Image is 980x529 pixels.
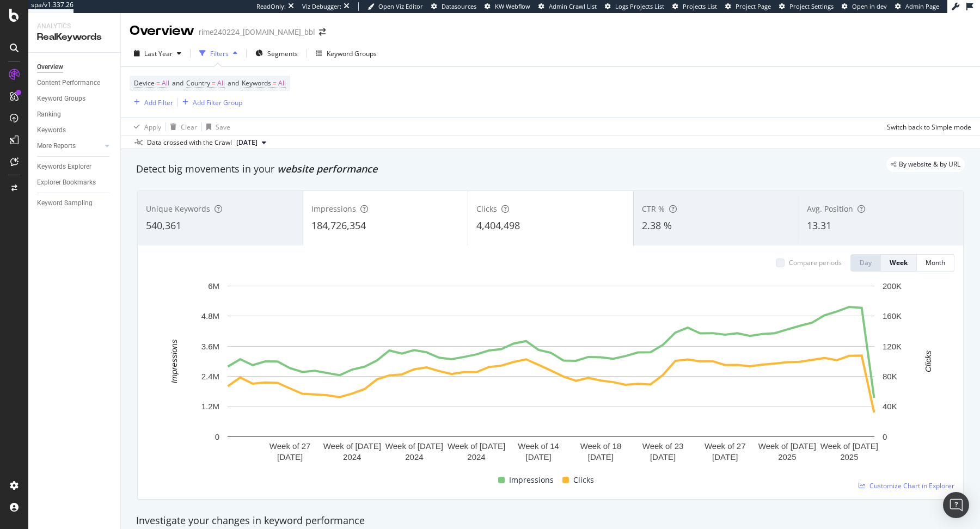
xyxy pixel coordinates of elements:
[37,77,100,89] div: Content Performance
[485,2,530,11] a: KW Webflow
[820,441,878,451] text: Week of [DATE]
[228,78,239,88] span: and
[199,27,315,38] div: rime240224_[DOMAIN_NAME]_bbl
[518,441,559,451] text: Week of 14
[580,441,622,451] text: Week of 18
[405,452,423,462] text: 2024
[840,452,858,462] text: 2025
[37,109,61,120] div: Ranking
[573,473,594,487] span: Clicks
[905,2,939,10] span: Admin Page
[236,138,258,147] span: 2025 Apr. 14th
[883,118,971,136] button: Switch back to Simple mode
[37,22,112,31] div: Analytics
[779,2,834,11] a: Project Settings
[923,350,933,372] text: Clicks
[860,258,872,267] div: Day
[242,78,271,88] span: Keywords
[208,281,219,291] text: 6M
[215,432,219,441] text: 0
[212,78,216,88] span: =
[311,219,366,232] span: 184,726,354
[538,2,597,11] a: Admin Crawl List
[852,2,887,10] span: Open in dev
[201,342,219,351] text: 3.6M
[147,138,232,147] div: Data crossed with the Crawl
[201,402,219,411] text: 1.2M
[327,49,377,58] div: Keyword Groups
[130,96,173,109] button: Add Filter
[807,204,853,214] span: Avg. Position
[217,76,225,91] span: All
[193,98,242,107] div: Add Filter Group
[37,161,113,173] a: Keywords Explorer
[943,492,969,518] div: Open Intercom Messenger
[650,452,676,462] text: [DATE]
[37,161,91,173] div: Keywords Explorer
[146,204,210,214] span: Unique Keywords
[850,254,881,272] button: Day
[251,45,302,62] button: Segments
[448,441,505,451] text: Week of [DATE]
[37,61,63,73] div: Overview
[343,452,361,462] text: 2024
[302,2,341,11] div: Viz Debugger:
[273,78,277,88] span: =
[883,281,902,291] text: 200K
[202,118,230,136] button: Save
[495,2,530,10] span: KW Webflow
[642,204,665,214] span: CTR %
[378,2,423,10] span: Open Viz Editor
[178,96,242,109] button: Add Filter Group
[162,76,169,91] span: All
[736,2,771,10] span: Project Page
[166,118,197,136] button: Clear
[37,61,113,73] a: Overview
[883,342,902,351] text: 120K
[195,45,242,62] button: Filters
[146,280,955,470] svg: A chart.
[37,125,66,136] div: Keywords
[859,481,954,490] a: Customize Chart in Explorer
[789,2,834,10] span: Project Settings
[37,77,113,89] a: Content Performance
[37,140,76,152] div: More Reports
[672,2,717,11] a: Projects List
[476,204,497,214] span: Clicks
[277,452,303,462] text: [DATE]
[705,441,746,451] text: Week of 27
[323,441,381,451] text: Week of [DATE]
[144,49,173,58] span: Last Year
[172,78,183,88] span: and
[549,2,597,10] span: Admin Crawl List
[232,136,271,149] button: [DATE]
[890,258,908,267] div: Week
[615,2,664,10] span: Logs Projects List
[186,78,210,88] span: Country
[146,219,181,232] span: 540,361
[136,514,965,528] div: Investigate your changes in keyword performance
[37,93,113,104] a: Keyword Groups
[807,219,831,232] span: 13.31
[895,2,939,11] a: Admin Page
[778,452,796,462] text: 2025
[144,122,161,132] div: Apply
[883,402,897,411] text: 40K
[385,441,443,451] text: Week of [DATE]
[883,372,897,381] text: 80K
[278,76,286,91] span: All
[467,452,485,462] text: 2024
[476,219,520,232] span: 4,404,498
[526,452,552,462] text: [DATE]
[642,219,672,232] span: 2.38 %
[37,198,113,209] a: Keyword Sampling
[37,140,102,152] a: More Reports
[926,258,945,267] div: Month
[311,204,356,214] span: Impressions
[37,177,113,188] a: Explorer Bookmarks
[156,78,160,88] span: =
[588,452,614,462] text: [DATE]
[605,2,664,11] a: Logs Projects List
[37,198,93,209] div: Keyword Sampling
